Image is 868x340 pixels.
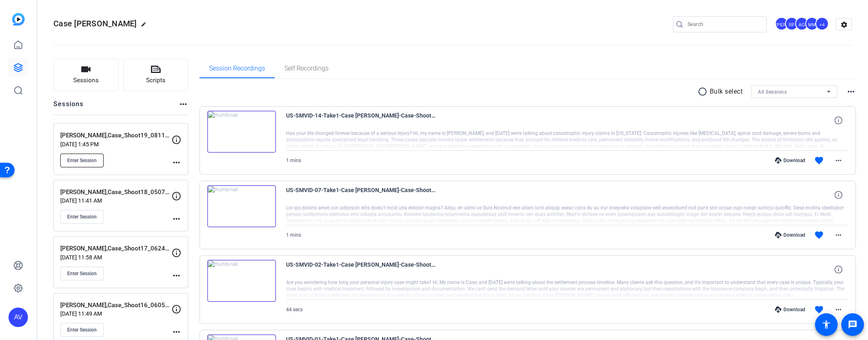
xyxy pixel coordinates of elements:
[141,21,151,31] mat-icon: edit
[60,254,172,261] p: [DATE] 11:58 AM
[60,267,104,280] button: Enter Session
[172,327,181,337] mat-icon: more_horiz
[771,232,809,238] div: Download
[284,65,329,72] span: Self Recordings
[67,214,97,220] span: Enter Session
[846,87,856,96] mat-icon: more_horiz
[775,17,788,30] div: [PERSON_NAME]
[207,260,276,302] img: thumb-nail
[53,99,84,115] h2: Sessions
[172,271,181,280] mat-icon: more_horiz
[286,158,301,163] span: 1 mins
[286,185,436,205] span: US-SMVID-07-Take1-Case [PERSON_NAME]-Case-Shoot18-05072025-2025-05-07-15-22-09-435-0
[775,17,789,31] ngx-avatar: Julie Anne Ines
[67,270,97,277] span: Enter Session
[814,305,824,314] mat-icon: favorite
[8,308,28,327] div: AV
[834,230,843,240] mat-icon: more_horiz
[758,89,787,95] span: All Sessions
[207,111,276,153] img: thumb-nail
[710,87,743,96] p: Bulk select
[60,310,172,317] p: [DATE] 11:49 AM
[771,157,809,164] div: Download
[698,87,710,96] mat-icon: radio_button_unchecked
[172,214,181,224] mat-icon: more_horiz
[60,301,172,310] p: [PERSON_NAME],Case_Shoot16_06052024
[814,230,824,240] mat-icon: favorite
[834,305,843,314] mat-icon: more_horiz
[60,323,104,337] button: Enter Session
[815,17,829,30] div: +4
[805,17,819,30] div: MM
[123,59,189,91] button: Scripts
[207,185,276,227] img: thumb-nail
[12,13,25,26] img: blue-gradient.svg
[60,188,172,197] p: [PERSON_NAME],Case_Shoot18_05072025
[73,76,99,85] span: Sessions
[688,19,760,29] input: Search
[209,65,265,72] span: Session Recordings
[60,154,104,167] button: Enter Session
[286,111,436,130] span: US-SMVID-14-Take1-Case [PERSON_NAME]-Case-Shoot18-05072025-2025-05-07-15-24-00-722-0
[60,244,172,253] p: [PERSON_NAME],Case_Shoot17_06242024
[814,156,824,165] mat-icon: favorite
[53,59,119,91] button: Sessions
[821,320,831,329] mat-icon: accessibility
[67,327,97,333] span: Enter Session
[60,210,104,224] button: Enter Session
[795,17,809,31] ngx-avatar: Andrew Garton
[836,19,852,31] mat-icon: settings
[172,158,181,167] mat-icon: more_horiz
[785,17,798,30] div: RF
[286,260,436,279] span: US-SMVID-02-Take1-Case [PERSON_NAME]-Case-Shoot18-05072025-2025-05-07-15-20-44-392-0
[834,156,843,165] mat-icon: more_horiz
[178,99,188,109] mat-icon: more_horiz
[60,197,172,204] p: [DATE] 11:41 AM
[60,141,172,148] p: [DATE] 1:45 PM
[286,232,301,238] span: 1 mins
[805,17,819,31] ngx-avatar: Mike Margol
[286,307,303,312] span: 44 secs
[146,76,166,85] span: Scripts
[795,17,809,30] div: AG
[53,19,137,28] span: Case [PERSON_NAME]
[67,157,97,164] span: Enter Session
[785,17,799,31] ngx-avatar: Riley Fields
[771,306,809,313] div: Download
[848,320,857,329] mat-icon: message
[60,131,172,140] p: [PERSON_NAME],Case_Shoot19_08112025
